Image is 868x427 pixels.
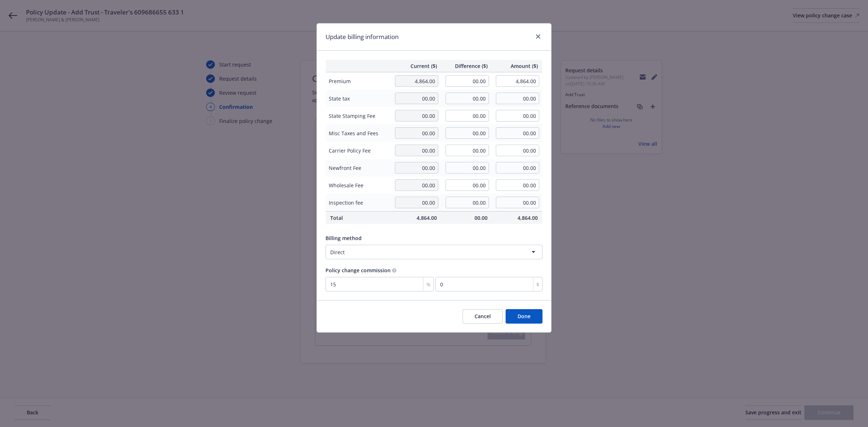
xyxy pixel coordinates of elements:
span: Inspection fee [329,199,388,206]
button: Cancel [463,309,503,324]
span: State tax [329,95,388,102]
span: $ [536,281,539,288]
span: State Stamping Fee [329,112,388,120]
h1: Update billing information [325,32,399,42]
span: Newfront Fee [329,164,388,172]
span: Amount ($) [496,62,538,70]
span: Premium [329,77,388,85]
span: Total [330,214,386,222]
span: Wholesale Fee [329,182,388,189]
span: % [426,281,431,288]
span: Current ($) [395,62,437,70]
span: Difference ($) [446,62,488,70]
span: 4,864.00 [496,214,538,222]
a: close [534,32,542,41]
span: 00.00 [446,214,488,222]
span: Misc Taxes and Fees [329,129,388,137]
span: Billing method [325,235,362,242]
span: 4,864.00 [395,214,437,222]
span: Carrier Policy Fee [329,147,388,154]
span: Policy change commission [325,267,391,274]
button: Done [506,309,542,324]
